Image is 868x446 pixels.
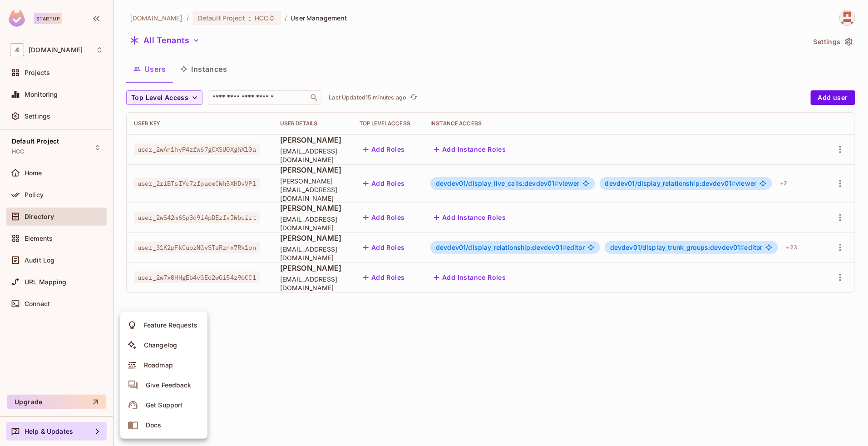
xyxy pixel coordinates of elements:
[146,381,192,390] div: Give Feedback
[146,421,162,430] div: Docs
[144,361,173,370] div: Roadmap
[144,321,197,330] div: Feature Requests
[146,401,182,410] div: Get Support
[144,341,177,350] div: Changelog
